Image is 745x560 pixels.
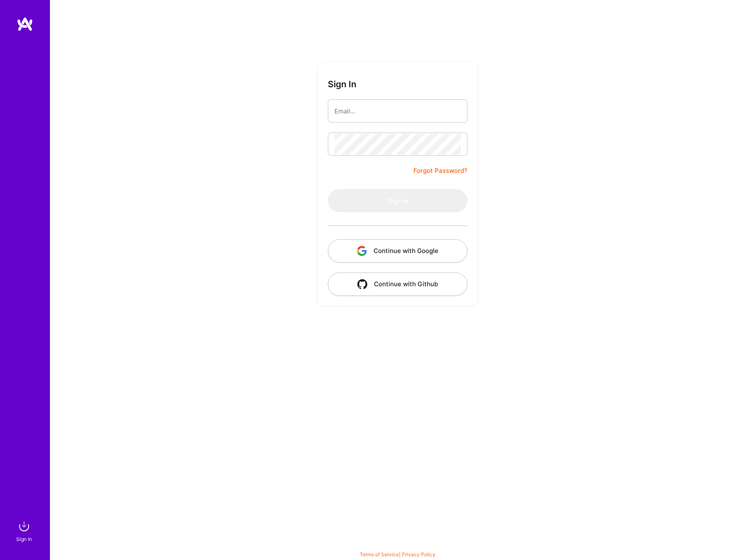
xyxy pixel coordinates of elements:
[328,79,357,89] h3: Sign In
[50,535,745,556] div: © 2025 ATeams Inc., All rights reserved.
[328,273,467,296] button: Continue with Github
[16,535,32,543] div: Sign In
[17,17,33,32] img: logo
[360,551,399,558] a: Terms of Service
[357,246,367,256] img: icon
[328,239,467,263] button: Continue with Google
[413,166,467,176] a: Forgot Password?
[357,279,367,289] img: icon
[328,189,467,212] button: Sign In
[17,518,32,543] a: sign inSign In
[360,551,435,558] span: |
[16,518,32,535] img: sign in
[402,551,435,558] a: Privacy Policy
[334,101,461,122] input: Email...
